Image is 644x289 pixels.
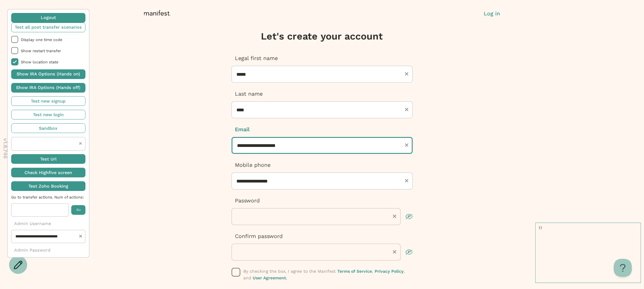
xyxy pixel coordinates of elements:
[11,36,85,43] li: Display one time code
[484,10,500,17] button: Log in
[11,168,85,177] button: Check Highfive screen
[253,275,287,280] a: User Agreement.
[244,269,405,280] span: By checking the box, I agree to the Manifest , , and
[11,123,85,133] button: Sandbox
[11,58,85,65] li: Show location state
[11,83,85,93] button: Show IRA Options (Hands off)
[11,47,85,54] li: Show restart transfer
[11,13,85,23] button: Logout
[11,247,85,253] p: Admin Password
[11,69,85,79] button: Show IRA Options (Hands on)
[338,269,372,274] a: Terms of Service
[11,154,85,164] button: Test Url
[232,197,413,205] p: Password
[11,96,85,106] button: Test new signup
[11,195,85,199] span: Go to transfer actions. Num of actions:
[21,37,85,42] span: Display one time code
[232,90,413,98] p: Last name
[71,205,85,215] button: Go
[21,60,85,64] span: Show location state
[11,221,85,227] p: Admin Username
[232,161,413,169] p: Mobile phone
[614,259,632,277] iframe: Toggle Customer Support
[232,30,413,42] h3: Let's create your account
[232,54,413,62] p: Legal first name
[21,49,85,53] span: Show restart transfer
[11,181,85,191] button: Test Zoho Booking
[232,232,413,240] p: Confirm password
[375,269,404,274] a: Privacy Policy
[232,125,413,133] p: Email
[535,223,641,283] pre: {}
[11,110,85,119] button: Test new login
[2,138,9,159] p: v 1.8.746
[11,23,85,32] button: Test all post transfer scenarios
